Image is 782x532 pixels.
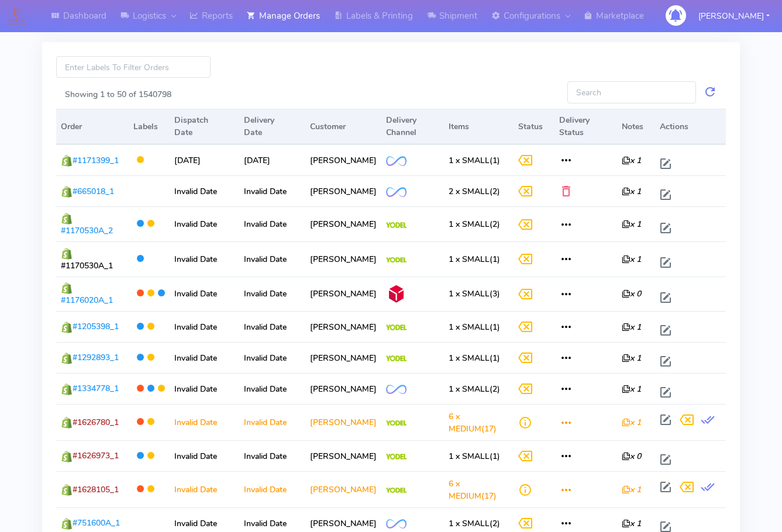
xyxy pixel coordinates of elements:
[449,411,497,434] span: (17)
[170,175,239,206] td: Invalid Date
[170,373,239,404] td: Invalid Date
[386,324,406,330] img: Yodel
[239,277,305,312] td: Invalid Date
[449,478,481,502] span: 6 x MEDIUM
[305,311,381,342] td: [PERSON_NAME]
[622,384,641,395] i: x 1
[449,288,500,299] span: (3)
[239,109,305,144] th: Delivery Date
[73,352,119,363] span: #1292893_1
[386,187,406,197] img: OnFleet
[386,385,406,395] img: OnFleet
[239,311,305,342] td: Invalid Date
[73,383,119,394] span: #1334778_1
[305,404,381,440] td: [PERSON_NAME]
[622,186,641,197] i: x 1
[386,355,406,361] img: Yodel
[305,373,381,404] td: [PERSON_NAME]
[73,484,119,495] span: #1628105_1
[449,478,497,502] span: (17)
[449,451,500,462] span: (1)
[386,156,406,166] img: OnFleet
[386,488,406,493] img: Yodel
[617,109,655,144] th: Notes
[170,109,239,144] th: Dispatch Date
[690,4,778,28] button: [PERSON_NAME]
[444,109,514,144] th: Items
[449,155,500,166] span: (1)
[449,288,490,299] span: 1 x SMALL
[449,322,490,333] span: 1 x SMALL
[239,144,305,175] td: [DATE]
[129,109,170,144] th: Labels
[381,109,443,144] th: Delivery Channel
[386,454,406,460] img: Yodel
[305,144,381,175] td: [PERSON_NAME]
[61,260,113,271] span: #1170530A_1
[554,109,616,144] th: Delivery Status
[449,353,500,364] span: (1)
[239,342,305,373] td: Invalid Date
[622,219,641,230] i: x 1
[622,417,641,428] i: x 1
[449,254,500,265] span: (1)
[449,451,490,462] span: 1 x SMALL
[386,222,406,228] img: Yodel
[567,81,696,103] input: Search
[170,440,239,471] td: Invalid Date
[622,322,641,333] i: x 1
[449,186,490,197] span: 2 x SMALL
[73,321,119,332] span: #1205398_1
[239,241,305,277] td: Invalid Date
[65,88,171,101] label: Showing 1 to 50 of 1540798
[239,471,305,507] td: Invalid Date
[61,295,113,306] span: #1176020A_1
[449,186,500,197] span: (2)
[622,451,641,462] i: x 0
[386,257,406,263] img: Yodel
[386,420,406,426] img: Yodel
[73,155,119,166] span: #1171399_1
[170,206,239,241] td: Invalid Date
[170,342,239,373] td: Invalid Date
[622,353,641,364] i: x 1
[170,241,239,277] td: Invalid Date
[449,518,500,529] span: (2)
[73,517,120,528] span: #751600A_1
[305,241,381,277] td: [PERSON_NAME]
[305,206,381,241] td: [PERSON_NAME]
[305,440,381,471] td: [PERSON_NAME]
[305,342,381,373] td: [PERSON_NAME]
[239,440,305,471] td: Invalid Date
[622,518,641,529] i: x 1
[449,353,490,364] span: 1 x SMALL
[449,384,490,395] span: 1 x SMALL
[449,219,490,230] span: 1 x SMALL
[622,254,641,265] i: x 1
[514,109,554,144] th: Status
[170,404,239,440] td: Invalid Date
[170,144,239,175] td: [DATE]
[56,109,129,144] th: Order
[449,518,490,529] span: 1 x SMALL
[386,519,406,529] img: OnFleet
[170,311,239,342] td: Invalid Date
[239,175,305,206] td: Invalid Date
[449,155,490,166] span: 1 x SMALL
[305,109,381,144] th: Customer
[449,219,500,230] span: (2)
[170,277,239,312] td: Invalid Date
[73,450,119,461] span: #1626973_1
[305,471,381,507] td: [PERSON_NAME]
[449,411,481,434] span: 6 x MEDIUM
[61,225,113,236] span: #1170530A_2
[305,175,381,206] td: [PERSON_NAME]
[655,109,726,144] th: Actions
[622,155,641,166] i: x 1
[449,254,490,265] span: 1 x SMALL
[56,56,211,78] input: Enter Labels To Filter Orders
[73,186,114,197] span: #665018_1
[73,417,119,428] span: #1626780_1
[239,404,305,440] td: Invalid Date
[239,206,305,241] td: Invalid Date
